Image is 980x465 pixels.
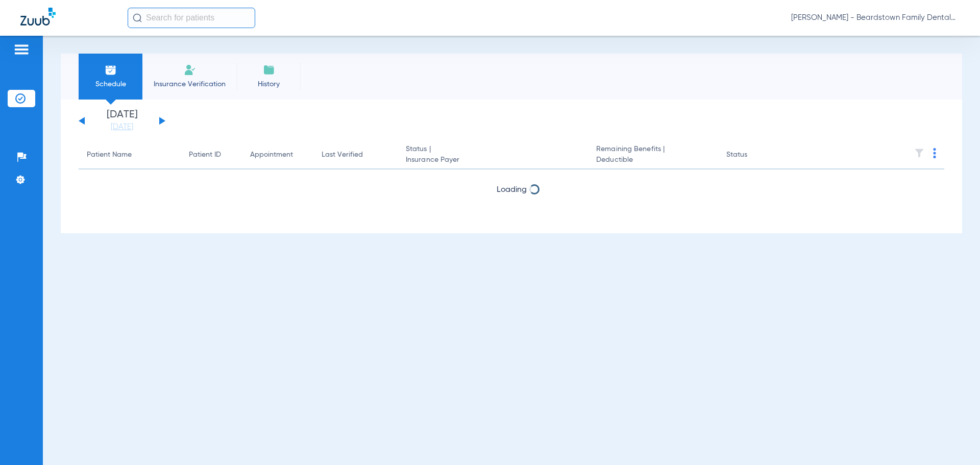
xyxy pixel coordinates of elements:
[250,150,305,160] div: Appointment
[398,141,588,169] th: Status |
[406,155,580,165] span: Insurance Payer
[263,64,275,76] img: History
[933,148,936,158] img: group-dot-blue.svg
[91,122,153,132] a: [DATE]
[150,79,229,89] span: Insurance Verification
[184,64,196,76] img: Manual Insurance Verification
[20,8,56,26] img: Zuub Logo
[250,150,293,160] div: Appointment
[105,64,117,76] img: Schedule
[133,13,142,22] img: Search Icon
[914,148,924,158] img: filter.svg
[718,141,787,169] th: Status
[244,79,293,89] span: History
[322,150,363,160] div: Last Verified
[13,43,30,56] img: hamburger-icon
[596,155,709,165] span: Deductible
[128,8,255,28] input: Search for patients
[189,150,234,160] div: Patient ID
[91,110,153,132] li: [DATE]
[497,186,527,194] span: Loading
[791,13,960,23] span: [PERSON_NAME] - Beardstown Family Dental
[87,150,132,160] div: Patient Name
[86,79,135,89] span: Schedule
[189,150,221,160] div: Patient ID
[322,150,389,160] div: Last Verified
[87,150,173,160] div: Patient Name
[588,141,718,169] th: Remaining Benefits |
